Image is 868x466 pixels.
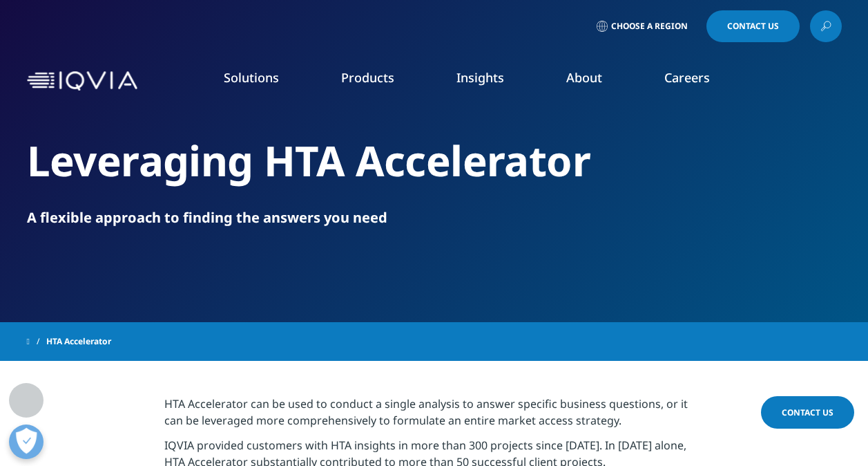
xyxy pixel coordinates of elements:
p: A flexible approach to finding the answers you need [27,208,842,227]
img: IQVIA Healthcare Information Technology and Pharma Clinical Research Company [27,71,137,91]
nav: Primary [143,48,842,113]
span: Contact Us [727,22,779,30]
a: Solutions [224,69,279,86]
h2: Leveraging HTA Accelerator [27,135,842,187]
p: HTA Accelerator can be used to conduct a single analysis to answer specific business questions, o... [164,395,704,437]
a: About [566,69,602,86]
a: Products [341,69,394,86]
a: Careers [664,69,710,86]
span: Contact Us [782,407,833,418]
button: Open Preferences [9,425,44,459]
a: Contact Us [706,10,800,42]
span: HTA Accelerator [46,329,111,354]
span: Choose a Region [611,21,688,32]
a: Insights [456,69,504,86]
a: Contact Us [761,396,854,429]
